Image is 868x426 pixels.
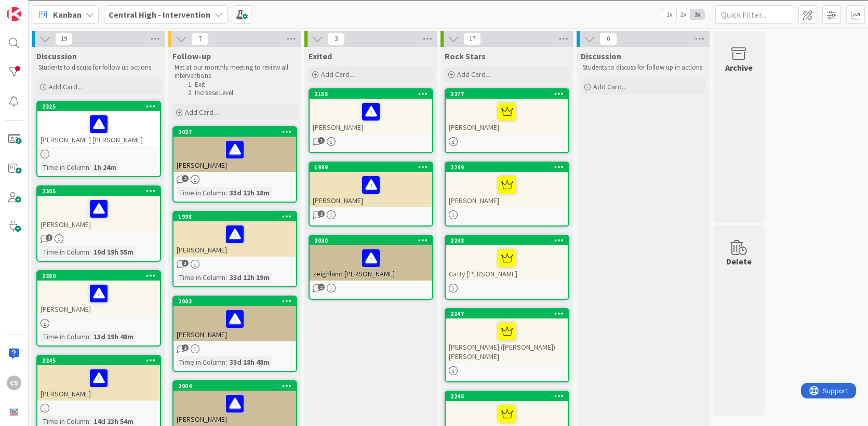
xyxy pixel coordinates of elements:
[4,172,864,182] div: Visual Art
[318,210,325,217] span: 2
[314,90,432,98] div: 2158
[22,2,47,14] span: Support
[182,260,189,267] span: 3
[446,236,568,281] div: 2248Catty [PERSON_NAME]
[91,162,119,173] div: 1h 24m
[327,33,345,45] span: 3
[4,107,864,116] div: Print
[4,333,864,342] div: MORE
[4,144,864,154] div: Magazine
[309,51,332,61] span: Exited
[4,79,864,88] div: Delete
[191,33,209,45] span: 7
[4,268,864,277] div: CANCEL
[450,393,568,400] div: 2246
[446,309,568,318] div: 2247
[173,127,296,172] div: 2027[PERSON_NAME]
[463,33,481,45] span: 17
[172,51,211,61] span: Follow-up
[321,70,354,79] span: Add Card...
[583,63,703,72] p: Students to discuss for follow up in actions
[7,405,21,419] img: avatar
[726,255,752,268] div: Delete
[178,382,296,390] div: 2004
[450,164,568,171] div: 2249
[173,391,296,426] div: [PERSON_NAME]
[227,356,272,368] div: 33d 18h 48m
[450,310,568,317] div: 2247
[4,202,864,211] div: CANCEL
[173,212,296,257] div: 1998[PERSON_NAME]
[185,81,296,89] li: Exit
[4,221,864,230] div: This outline has no content. Would you like to delete it?
[450,90,568,98] div: 2277
[4,286,864,296] div: New source
[4,23,864,32] div: Move To ...
[310,89,432,134] div: 2158[PERSON_NAME]
[310,172,432,207] div: [PERSON_NAME]
[4,32,864,42] div: Delete
[4,296,864,305] div: SAVE
[178,298,296,305] div: 2003
[4,14,864,23] div: Sort New > Old
[41,162,89,173] div: Time in Column
[177,356,225,368] div: Time in Column
[55,33,73,45] span: 19
[4,342,96,353] input: Search sources
[173,381,296,426] div: 2004[PERSON_NAME]
[4,116,864,126] div: Add Outline Template
[310,236,432,245] div: 2030
[173,212,296,221] div: 1998
[310,163,432,172] div: 1999
[37,102,160,147] div: 2325[PERSON_NAME] [PERSON_NAME]
[89,246,91,258] span: :
[225,187,227,198] span: :
[446,99,568,134] div: [PERSON_NAME]
[4,258,864,268] div: Home
[4,4,864,14] div: Sort A > Z
[4,239,864,249] div: DELETE
[37,196,160,231] div: [PERSON_NAME]
[177,272,225,283] div: Time in Column
[225,272,227,283] span: :
[446,163,568,207] div: 2249[PERSON_NAME]
[227,272,272,283] div: 33d 12h 19m
[37,281,160,316] div: [PERSON_NAME]
[457,70,490,79] span: Add Card...
[173,381,296,391] div: 2004
[4,314,864,324] div: WEBSITE
[91,331,136,342] div: 13d 19h 48m
[446,163,568,172] div: 2249
[4,154,864,163] div: Newspaper
[42,357,160,364] div: 2245
[446,89,568,134] div: 2277[PERSON_NAME]
[4,305,864,314] div: BOOK
[173,306,296,341] div: [PERSON_NAME]
[314,164,432,171] div: 1999
[41,246,89,258] div: Time in Column
[173,297,296,306] div: 2003
[185,108,218,117] span: Add Card...
[4,249,864,258] div: Move to ...
[37,356,160,401] div: 2245[PERSON_NAME]
[37,102,160,111] div: 2325
[37,356,160,365] div: 2245
[4,51,864,60] div: Sign out
[725,61,753,74] div: Archive
[42,103,160,110] div: 2325
[581,51,621,61] span: Discussion
[4,230,864,239] div: SAVE AND GO HOME
[4,211,864,221] div: ???
[37,187,160,196] div: 2305
[38,63,159,72] p: Students to discuss for follow up actions
[446,318,568,363] div: [PERSON_NAME] ([PERSON_NAME]) [PERSON_NAME]
[175,63,295,81] p: Met at our monthly meeting to review all interventions
[173,221,296,257] div: [PERSON_NAME]
[46,234,52,241] span: 1
[182,175,189,182] span: 2
[173,127,296,137] div: 2027
[182,344,189,351] span: 2
[42,272,160,279] div: 2280
[178,213,296,220] div: 1998
[49,82,82,91] span: Add Card...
